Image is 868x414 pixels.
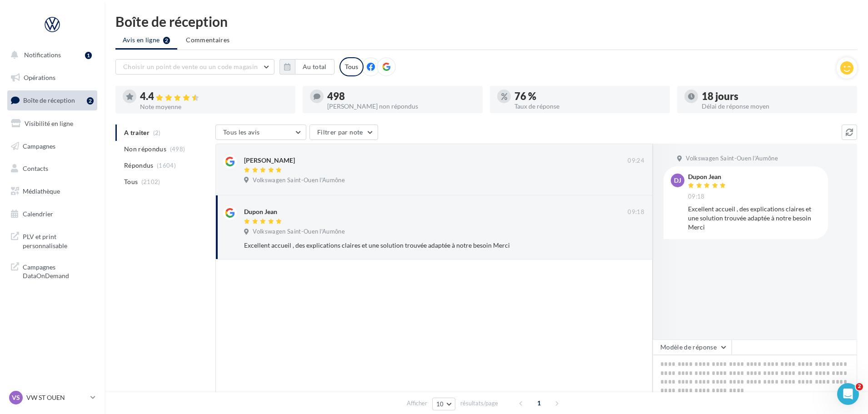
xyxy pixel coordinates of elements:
[628,208,644,216] span: 09:18
[12,393,20,402] span: VS
[186,35,229,45] span: Commentaires
[23,165,48,172] span: Contacts
[514,103,663,110] div: Taux de réponse
[686,155,778,163] span: Volkswagen Saint-Ouen l'Aumône
[653,339,732,355] button: Modèle de réponse
[215,125,306,140] button: Tous les avis
[702,91,850,101] div: 18 jours
[115,59,274,75] button: Choisir un point de vente ou un code magasin
[532,396,546,410] span: 1
[688,205,821,232] div: Excellent accueil , des explications claires et une solution trouvée adaptée à notre besoin Merci
[5,257,99,284] a: Campagnes DataOnDemand
[25,120,73,127] span: Visibilité en ligne
[24,51,61,59] span: Notifications
[279,59,334,75] button: Au total
[170,145,185,153] span: (498)
[5,68,99,87] a: Opérations
[432,398,455,410] button: 10
[115,15,857,28] div: Boîte de réception
[23,142,55,150] span: Campagnes
[309,125,378,140] button: Filtrer par note
[856,383,863,390] span: 2
[124,145,166,154] span: Non répondus
[87,97,94,105] div: 2
[223,128,260,136] span: Tous les avis
[5,114,99,133] a: Visibilité en ligne
[26,393,87,402] p: VW ST OUEN
[327,91,475,101] div: 498
[244,156,295,165] div: [PERSON_NAME]
[5,227,99,254] a: PLV et print personnalisable
[688,174,728,180] div: Dupon Jean
[327,103,475,110] div: [PERSON_NAME] non répondus
[140,91,288,102] div: 4.4
[5,137,99,156] a: Campagnes
[85,52,92,59] div: 1
[5,182,99,201] a: Médiathèque
[688,193,705,201] span: 09:18
[244,207,277,216] div: Dupon Jean
[23,261,94,280] span: Campagnes DataOnDemand
[23,230,94,250] span: PLV et print personnalisable
[407,399,427,408] span: Afficher
[837,383,859,405] iframe: Intercom live chat
[124,177,138,186] span: Tous
[23,96,75,104] span: Boîte de réception
[23,210,53,218] span: Calendrier
[253,176,345,185] span: Volkswagen Saint-Ouen l'Aumône
[157,162,176,169] span: (1604)
[339,57,364,76] div: Tous
[24,74,55,81] span: Opérations
[514,91,663,101] div: 76 %
[460,399,498,408] span: résultats/page
[5,90,99,110] a: Boîte de réception2
[628,157,644,165] span: 09:24
[5,205,99,224] a: Calendrier
[244,241,585,250] div: Excellent accueil , des explications claires et une solution trouvée adaptée à notre besoin Merci
[702,103,850,110] div: Délai de réponse moyen
[5,159,99,178] a: Contacts
[123,63,258,70] span: Choisir un point de vente ou un code magasin
[23,187,60,195] span: Médiathèque
[436,400,444,408] span: 10
[140,104,288,110] div: Note moyenne
[295,59,334,75] button: Au total
[7,389,97,406] a: VS VW ST OUEN
[141,178,160,185] span: (2102)
[124,161,154,170] span: Répondus
[5,45,95,65] button: Notifications 1
[674,176,681,185] span: DJ
[253,228,345,236] span: Volkswagen Saint-Ouen l'Aumône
